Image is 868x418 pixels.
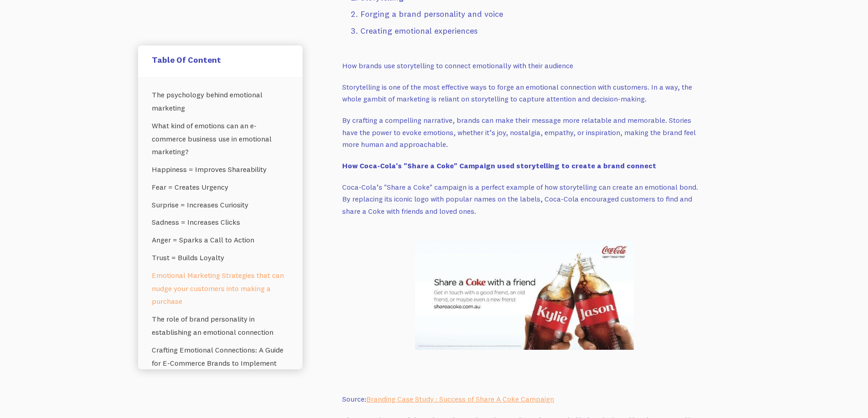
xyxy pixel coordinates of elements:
p: Source: [342,393,707,405]
a: Sadness = Increases Clicks [152,214,289,232]
h5: Table Of Content [152,55,289,65]
a: Emotional Marketing Strategies that can nudge your customers into making a purchase [152,267,289,310]
p: By crafting a compelling narrative, brands can make their message more relatable and memorable. S... [342,114,707,151]
a: Fear = Creates Urgency [152,178,289,196]
p: ‍ [342,160,707,172]
a: Branding Case Study : Success of Share A Coke Campaign [366,394,554,403]
li: Creating emotional experiences [360,25,707,38]
p: How brands use storytelling to connect emotionally with their audience [342,60,707,72]
a: Trust = Builds Loyalty [152,249,289,267]
p: Coca-Cola’s "Share a Coke" campaign is a perfect example of how storytelling can create an emotio... [342,181,707,217]
li: Forging a brand personality and voice [360,8,707,21]
a: Crafting Emotional Connections: A Guide for E-Commerce Brands to Implement Emotional Marketing [152,341,289,385]
a: Surprise = Increases Curiosity [152,196,289,214]
p: Storytelling is one of the most effective ways to forge an emotional connection with customers. I... [342,81,707,105]
a: What kind of emotions can an e-commerce business use in emotional marketing? [152,117,289,161]
a: The psychology behind emotional marketing [152,86,289,117]
a: Anger = Sparks a Call to Action [152,232,289,249]
strong: How Coca-Cola's "Share a Coke" Campaign used storytelling to create a brand connect [342,161,656,170]
p: ‍ [342,372,707,384]
a: Happiness = Improves Shareability [152,161,289,178]
a: The role of brand personality in establishing an emotional connection [152,311,289,342]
